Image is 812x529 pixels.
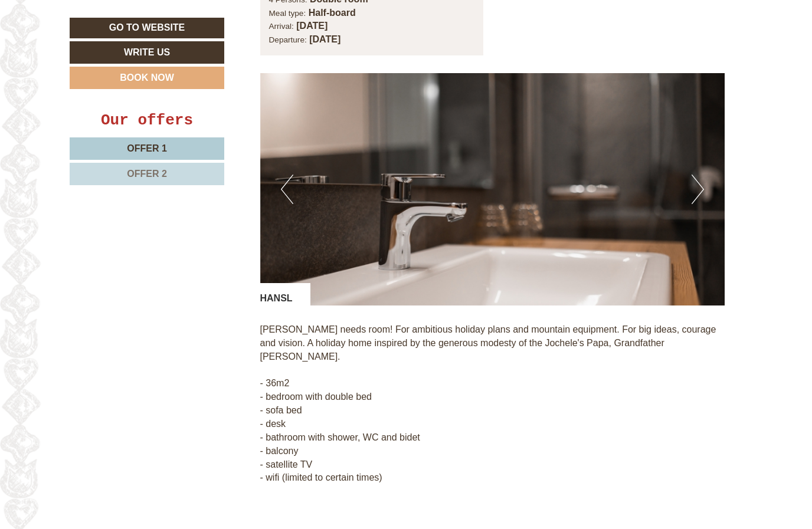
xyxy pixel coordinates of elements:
img: image [260,73,725,305]
a: Go to website [70,18,224,38]
b: [DATE] [309,34,340,44]
small: Arrival: [269,22,294,31]
div: HANSL [260,283,310,305]
span: Offer 2 [127,169,167,179]
span: Offer 1 [127,143,167,153]
button: Next [692,175,704,204]
div: Our offers [70,110,224,132]
small: Departure: [269,35,307,44]
b: [DATE] [296,21,328,31]
button: Previous [281,175,293,204]
small: Meal type: [269,9,306,18]
b: Half-board [309,8,356,18]
p: [PERSON_NAME] needs room! For ambitious holiday plans and mountain equipment. For big ideas, cour... [260,323,725,485]
a: Book now [70,67,224,89]
a: Write us [70,41,224,64]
